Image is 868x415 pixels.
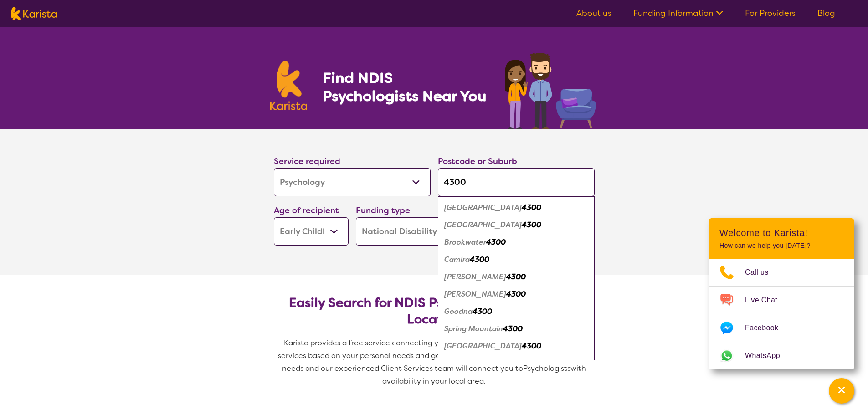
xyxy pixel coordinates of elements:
[745,8,796,19] a: For Providers
[522,203,541,212] em: 4300
[356,205,410,216] label: Funding type
[633,8,723,19] a: Funding Information
[473,307,492,316] em: 4300
[444,220,522,230] em: [GEOGRAPHIC_DATA]
[442,355,590,372] div: Springfield Central 4300
[719,242,843,250] p: How can we help you [DATE]?
[442,338,590,355] div: Springfield 4300
[506,272,526,282] em: 4300
[442,320,590,338] div: Spring Mountain 4300
[438,168,595,196] input: Type
[522,359,541,368] em: 4300
[442,268,590,286] div: Carole Park 4300
[745,321,789,335] span: Facebook
[709,342,854,369] a: Web link opens in a new tab.
[444,203,522,212] em: [GEOGRAPHIC_DATA]
[745,349,791,363] span: WhatsApp
[502,49,598,129] img: psychology
[444,272,506,282] em: [PERSON_NAME]
[470,255,489,264] em: 4300
[709,259,854,369] ul: Choose channel
[817,8,835,19] a: Blog
[274,156,340,167] label: Service required
[442,251,590,268] div: Camira 4300
[442,303,590,320] div: Goodna 4300
[444,289,506,299] em: [PERSON_NAME]
[438,156,517,167] label: Postcode or Suburb
[444,341,522,351] em: [GEOGRAPHIC_DATA]
[506,289,526,299] em: 4300
[442,234,590,251] div: Brookwater 4300
[270,61,308,110] img: Karista logo
[442,199,590,216] div: Augustine Heights 4300
[503,324,523,333] em: 4300
[745,293,788,307] span: Live Chat
[444,255,470,264] em: Camira
[745,266,780,279] span: Call us
[719,227,843,238] h2: Welcome to Karista!
[486,237,506,247] em: 4300
[576,8,611,19] a: About us
[829,378,854,404] button: Channel Menu
[444,237,486,247] em: Brookwater
[444,307,473,316] em: Goodna
[442,286,590,303] div: Gailes 4300
[323,69,491,105] h1: Find NDIS Psychologists Near You
[278,338,592,373] span: Karista provides a free service connecting you with Psychologists and other disability services b...
[523,364,570,373] span: Psychologists
[444,324,503,333] em: Spring Mountain
[274,205,339,216] label: Age of recipient
[522,341,541,351] em: 4300
[11,7,57,20] img: Karista logo
[522,220,541,230] em: 4300
[281,295,587,328] h2: Easily Search for NDIS Psychologists by Need & Location
[444,359,522,368] em: [GEOGRAPHIC_DATA]
[709,218,854,369] div: Channel Menu
[442,216,590,234] div: Bellbird Park 4300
